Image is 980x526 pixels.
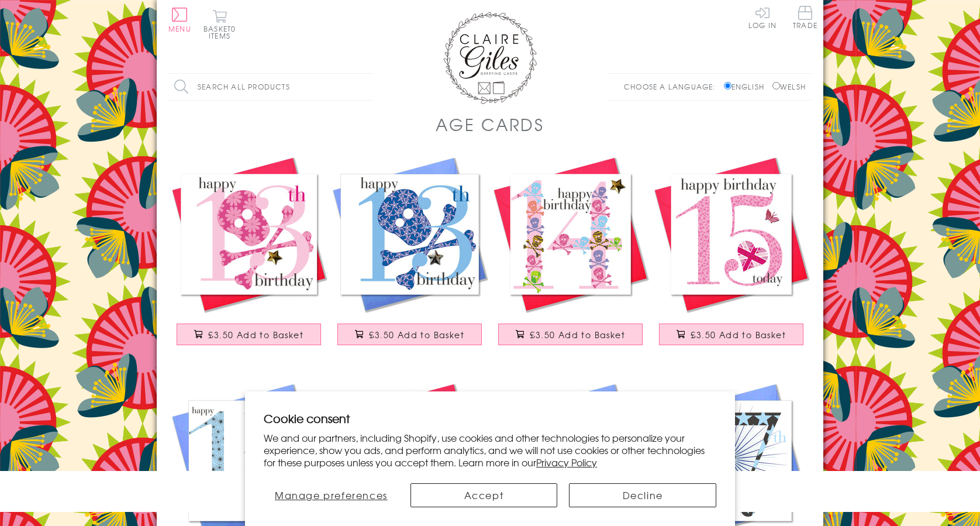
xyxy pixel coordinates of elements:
a: Birthday Card, Age 13 Boy, Happy 13th Birthday, Embellished with a padded star £3.50 Add to Basket [329,154,490,357]
button: £3.50 Add to Basket [337,324,482,345]
label: Welsh [772,81,806,92]
a: Log In [748,6,777,29]
span: 0 items [209,23,236,41]
a: Trade [793,6,817,31]
img: Birthday Card, Age 14 Girl, happy 14th Birthday, Embellished with a padded star [490,154,651,315]
span: £3.50 Add to Basket [691,329,786,341]
a: Birthday Card, Age 13 Girl, Happy 13th Birthday, Embellished with a padded star £3.50 Add to Basket [168,154,329,357]
button: Decline [569,483,716,507]
span: £3.50 Add to Basket [369,329,464,341]
h1: Age Cards [436,112,544,136]
button: Basket0 items [203,9,236,39]
span: £3.50 Add to Basket [208,329,303,341]
img: Claire Giles Greetings Cards [443,12,537,104]
a: Privacy Policy [536,455,597,469]
a: Birthday Card, Age 14 Girl, happy 14th Birthday, Embellished with a padded star £3.50 Add to Basket [490,154,651,357]
input: Search all products [168,74,373,100]
input: English [724,82,731,90]
img: Birthday Card, Age 15 Girl, Happy 15th Birthday, fabric butterfly embellished [651,154,812,315]
input: Search [361,74,373,100]
p: Choose a language: [624,81,722,92]
button: Manage preferences [264,483,399,507]
p: We and our partners, including Shopify, use cookies and other technologies to personalize your ex... [264,432,716,468]
span: Menu [168,23,191,34]
button: Accept [410,483,558,507]
button: £3.50 Add to Basket [498,324,643,345]
span: Trade [793,6,817,29]
span: Manage preferences [275,488,388,502]
button: Menu [168,8,191,32]
span: £3.50 Add to Basket [530,329,625,341]
input: Welsh [772,82,780,90]
img: Birthday Card, Age 13 Girl, Happy 13th Birthday, Embellished with a padded star [168,154,329,315]
label: English [724,81,770,92]
button: £3.50 Add to Basket [177,324,322,345]
a: Birthday Card, Age 15 Girl, Happy 15th Birthday, fabric butterfly embellished £3.50 Add to Basket [651,154,812,357]
img: Birthday Card, Age 13 Boy, Happy 13th Birthday, Embellished with a padded star [329,154,490,315]
h2: Cookie consent [264,410,716,427]
button: £3.50 Add to Basket [659,324,804,345]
